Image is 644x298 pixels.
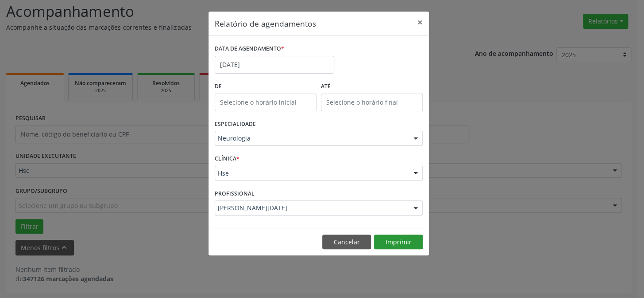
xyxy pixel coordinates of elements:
h5: Relatório de agendamentos [215,18,316,29]
label: PROFISSIONAL [215,187,255,200]
span: Hse [218,169,405,178]
span: [PERSON_NAME][DATE] [218,204,405,212]
label: ESPECIALIDADE [215,118,256,131]
input: Selecione o horário final [321,94,423,111]
label: CLÍNICA [215,152,239,166]
label: De [215,80,316,94]
label: ATÉ [321,80,423,94]
button: Close [411,12,429,33]
button: Cancelar [322,235,371,250]
input: Selecione uma data ou intervalo [215,56,334,74]
input: Selecione o horário inicial [215,94,316,111]
button: Imprimir [374,235,423,250]
label: DATA DE AGENDAMENTO [215,42,284,56]
span: Neurologia [218,134,405,143]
